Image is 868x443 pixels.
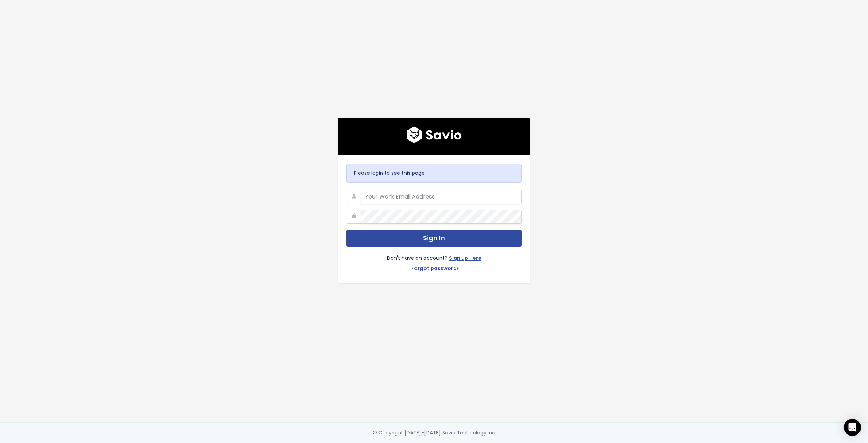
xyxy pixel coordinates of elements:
[346,230,522,247] button: Sign In
[844,419,861,436] div: Open Intercom Messenger
[373,428,495,437] div: © Copyright [DATE]-[DATE] Savio Technology Inc
[346,247,522,274] div: Don't have an account?
[449,254,481,264] a: Sign up Here
[411,264,460,274] a: Forgot password?
[361,190,522,204] input: Your Work Email Address
[354,169,514,178] p: Please login to see this page.
[407,126,462,143] img: logo600x187.a314fd40982d.png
